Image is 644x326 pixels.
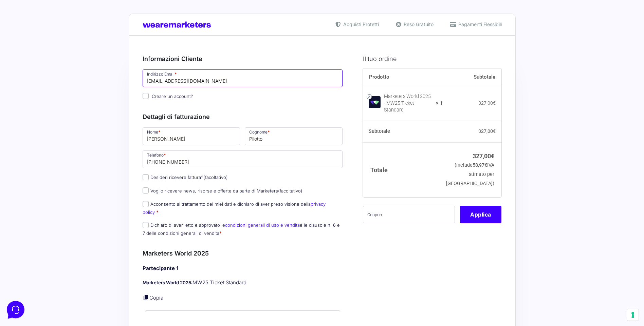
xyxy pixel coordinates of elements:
h3: Dettagli di fatturazione [143,112,343,121]
input: Nome * [143,127,240,145]
img: dark [33,38,46,52]
img: Marketers World 2025 - MW25 Ticket Standard [369,96,381,108]
span: (facoltativo) [278,188,302,193]
label: Acconsento al trattamento dei miei dati e dichiaro di aver preso visione della [143,201,326,215]
img: dark [11,38,24,52]
span: Creare un account? [152,94,193,99]
img: dark [22,38,35,52]
input: Voglio ricevere news, risorse e offerte da parte di Marketers(facoltativo) [143,187,149,193]
button: Aiuto [89,218,130,233]
bdi: 327,00 [473,152,494,160]
button: Le tue preferenze relative al consenso per le tecnologie di tracciamento [627,309,639,321]
h2: Ciao da Marketers 👋 [5,5,114,16]
bdi: 327,00 [478,128,496,134]
h3: Marketers World 2025 [143,249,343,258]
a: Copia [149,294,163,301]
input: Creare un account? [143,93,149,99]
span: € [484,162,487,168]
input: Dichiaro di aver letto e approvato lecondizioni generali di uso e venditae le clausole n. 6 e 7 d... [143,222,149,228]
button: Applica [460,206,501,223]
label: Voglio ricevere news, risorse e offerte da parte di Marketers [143,188,302,193]
input: Indirizzo Email * [143,69,343,87]
bdi: 327,00 [478,100,496,106]
th: Totale [363,142,443,197]
a: privacy policy [143,201,326,215]
button: Messaggi [47,218,89,233]
th: Subtotale [363,121,443,143]
a: condizioni generali di uso e vendita [225,222,300,228]
input: Cerca un articolo... [15,99,111,105]
p: Messaggi [59,227,77,233]
span: € [493,128,496,134]
div: Marketers World 2025 - MW25 Ticket Standard [384,93,431,114]
input: Telefono * [143,150,343,168]
a: Apri Centro Assistenza [72,84,125,89]
small: (include IVA stimato per [GEOGRAPHIC_DATA]) [446,162,494,186]
strong: × 1 [436,100,443,107]
a: Copia i dettagli dell'acquirente [143,294,149,301]
th: Subtotale [443,68,502,86]
strong: Marketers World 2025: [143,280,192,285]
p: Home [20,227,32,233]
p: Aiuto [105,227,114,233]
h3: Il tuo ordine [363,54,501,63]
span: Pagamenti Flessibili [457,21,502,28]
span: Reso Gratuito [402,21,434,28]
span: Inizia una conversazione [44,61,100,66]
h3: Informazioni Cliente [143,54,343,63]
input: Acconsento al trattamento dei miei dati e dichiaro di aver preso visione dellaprivacy policy [143,201,149,207]
span: Le tue conversazioni [11,27,58,33]
button: Home [5,218,47,233]
label: Desideri ricevere fattura? [143,175,228,180]
p: MW25 Ticket Standard [143,279,343,287]
span: € [491,152,494,160]
iframe: Customerly Messenger Launcher [5,300,26,320]
input: Coupon [363,206,455,223]
span: Trova una risposta [11,84,53,89]
th: Prodotto [363,68,443,86]
button: Inizia una conversazione [11,57,125,70]
span: 58,97 [473,162,487,168]
input: Cognome * [245,127,343,145]
input: Desideri ricevere fattura?(facoltativo) [143,174,149,180]
span: (facoltativo) [203,175,228,180]
span: Acquisti Protetti [342,21,379,28]
h4: Partecipante 1 [143,265,343,272]
span: € [493,100,496,106]
label: Dichiaro di aver letto e approvato le e le clausole n. 6 e 7 delle condizioni generali di vendita [143,222,340,236]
